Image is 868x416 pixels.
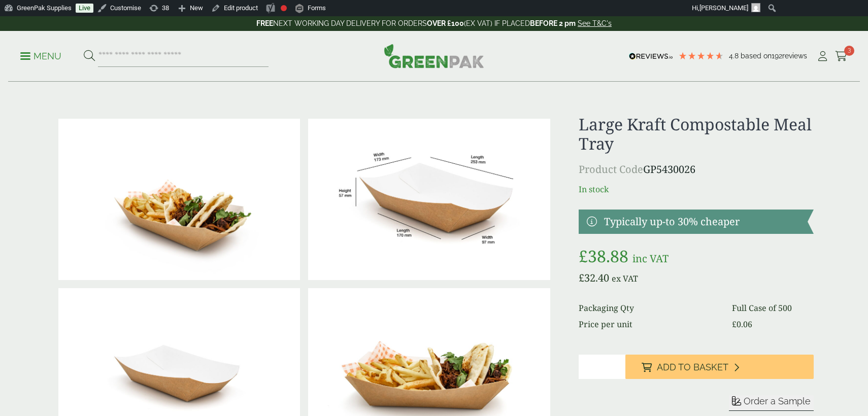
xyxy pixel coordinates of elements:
span: Product Code [579,162,643,176]
span: Order a Sample [744,396,811,406]
img: MealTray_large [308,119,550,280]
bdi: 32.40 [579,271,609,285]
strong: BEFORE 2 pm [530,19,576,27]
span: ex VAT [612,273,638,284]
i: My Account [816,51,829,61]
button: Order a Sample [729,395,814,411]
span: 3 [844,46,854,56]
span: Based on [741,52,772,60]
span: inc VAT [632,252,669,265]
h1: Large Kraft Compostable Meal Tray [579,115,814,154]
bdi: 0.06 [732,319,752,330]
a: Menu [20,50,61,60]
i: Cart [835,51,848,61]
img: IMG_5644 [58,119,300,280]
dt: Packaging Qty [579,302,720,314]
span: 192 [772,52,782,60]
span: £ [732,319,737,330]
span: [PERSON_NAME] [699,4,748,12]
span: 4.8 [729,52,741,60]
bdi: 38.88 [579,245,628,267]
a: Live [76,4,93,13]
p: Menu [20,50,61,62]
a: 3 [835,49,848,64]
button: Add to Basket [625,355,814,379]
span: Add to Basket [657,362,728,373]
div: 4.8 Stars [678,51,724,60]
strong: FREE [256,19,273,27]
img: GreenPak Supplies [384,44,484,68]
strong: OVER £100 [427,19,464,27]
div: Focus keyphrase not set [281,5,287,11]
p: GP5430026 [579,162,814,177]
span: £ [579,245,588,267]
span: £ [579,271,584,285]
img: REVIEWS.io [629,53,673,60]
dd: Full Case of 500 [732,302,814,314]
span: reviews [782,52,807,60]
a: See T&C's [578,19,612,27]
p: In stock [579,183,814,195]
dt: Price per unit [579,318,720,330]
